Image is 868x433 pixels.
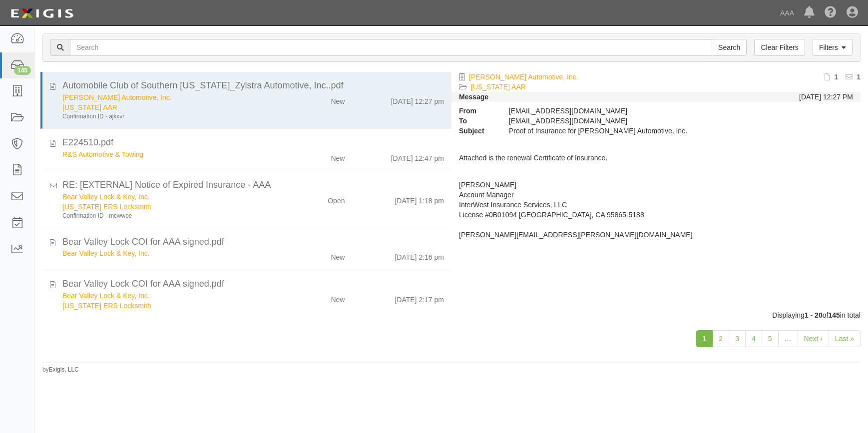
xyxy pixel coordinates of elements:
div: [DATE] 12:47 pm [391,149,444,163]
div: [DATE] 12:27 pm [391,92,444,106]
div: Confirmation ID - ajkxvr [62,112,279,121]
a: [PERSON_NAME] Automotive, Inc. [62,93,172,101]
b: 1 [857,73,861,81]
a: [US_STATE] ERS Locksmith [62,203,151,211]
a: Exigis, LLC [49,366,79,373]
div: [DATE] 2:16 pm [395,248,444,262]
img: logo-5460c22ac91f19d4615b14bd174203de0afe785f0fc80cf4dbbc73dc1793850b.png [7,4,76,22]
a: 2 [712,330,729,347]
a: 1 [696,330,713,347]
input: Search [70,39,712,56]
div: [DATE] 2:17 pm [395,291,444,305]
input: Search [712,39,747,56]
a: Filters [813,39,853,56]
p: [PERSON_NAME] Account Manager InterWest Insurance Services, LLC License #0B01094 [GEOGRAPHIC_DATA... [459,180,853,240]
div: Zylstra Automotive, Inc. [62,92,279,102]
div: New [331,92,345,106]
div: Bear Valley Lock & Key, Inc. [62,248,279,258]
a: Bear Valley Lock & Key, Inc. [62,193,150,201]
strong: Subject [451,126,501,136]
div: Bear Valley Lock COI for AAA signed.pdf [62,278,444,291]
a: Bear Valley Lock & Key, Inc. [62,292,150,300]
a: 5 [762,330,779,347]
strong: From [451,106,501,116]
a: Next › [798,330,829,347]
a: 4 [745,330,762,347]
div: Bear Valley Lock & Key, Inc. [62,291,279,301]
a: [US_STATE] ERS Locksmith [62,302,151,310]
strong: To [451,116,501,126]
strong: Message [459,93,488,101]
div: [DATE] 1:18 pm [395,192,444,206]
a: AAA [775,3,799,23]
b: 1 [834,73,838,81]
div: California ERS Locksmith [62,301,279,311]
div: Confirmation ID - mcwwpe [62,212,279,220]
div: New [331,248,345,262]
a: … [778,330,798,347]
div: Attached is the renewal Certificate of Insurance. [451,136,861,247]
div: E224510.pdf [62,136,444,149]
a: [US_STATE] AAR [471,83,526,91]
a: Clear Filters [754,39,805,56]
div: New [331,149,345,163]
div: Automobile Club of Southern California_Zylstra Automotive, Inc..pdf [62,79,444,92]
b: 1 - 20 [805,311,823,319]
a: [US_STATE] AAR [62,103,117,111]
div: Open [328,192,345,206]
div: Proof of Insurance for Zylstra Automotive, Inc. [501,126,751,136]
div: [EMAIL_ADDRESS][DOMAIN_NAME] [501,106,751,116]
a: 3 [729,330,746,347]
div: Displaying of in total [35,310,868,320]
b: 145 [828,311,840,319]
div: R&S Automotive & Towing [62,149,279,159]
div: California AAR [62,102,279,112]
div: New [331,291,345,305]
i: Help Center - Complianz [825,7,837,19]
a: Last » [829,330,861,347]
a: R&S Automotive & Towing [62,150,143,158]
small: by [42,366,79,374]
a: Bear Valley Lock & Key, Inc. [62,249,150,257]
div: Bear Valley Lock COI for AAA signed.pdf [62,236,444,249]
div: 145 [14,66,31,75]
a: [PERSON_NAME] Automotive, Inc. [469,73,578,81]
div: agreement-fjaawe@ace.complianz.com [501,116,751,126]
div: RE: [EXTERNAL] Notice of Expired Insurance - AAA [62,179,444,192]
div: [DATE] 12:27 PM [799,92,853,102]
